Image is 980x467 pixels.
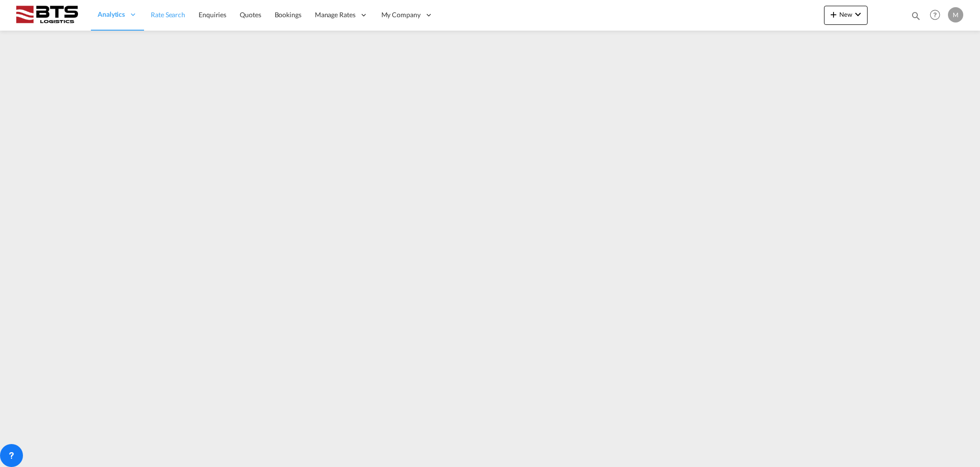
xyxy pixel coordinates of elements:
[911,11,921,25] div: icon-magnify
[927,7,943,23] span: Help
[381,10,421,20] span: My Company
[911,11,921,21] md-icon: icon-magnify
[948,7,963,22] div: M
[240,11,261,19] span: Quotes
[852,9,864,20] md-icon: icon-chevron-down
[151,11,185,19] span: Rate Search
[828,9,839,20] md-icon: icon-plus 400-fg
[98,10,125,19] span: Analytics
[14,4,79,26] img: cdcc71d0be7811ed9adfbf939d2aa0e8.png
[824,6,868,25] button: icon-plus 400-fgNewicon-chevron-down
[315,10,356,20] span: Manage Rates
[828,11,864,18] span: New
[927,7,948,24] div: Help
[199,11,226,19] span: Enquiries
[275,11,301,19] span: Bookings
